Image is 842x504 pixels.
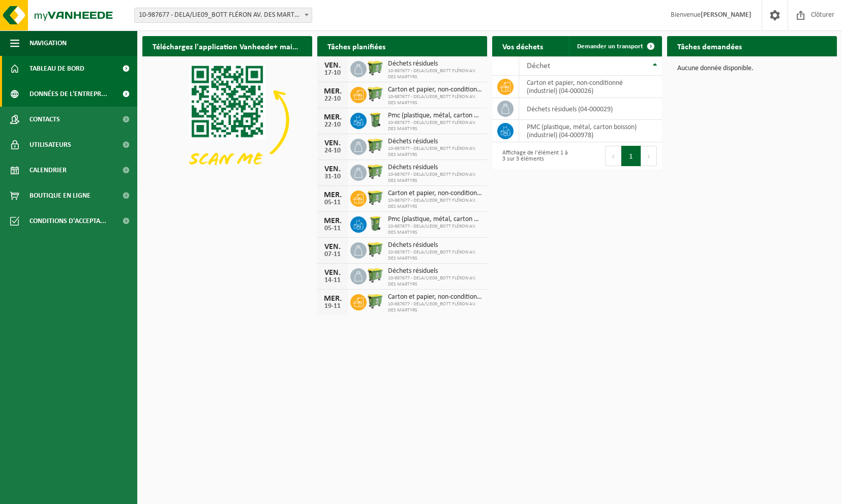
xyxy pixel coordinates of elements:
[388,293,482,301] span: Carton et papier, non-conditionné (industriel)
[519,98,662,120] td: déchets résiduels (04-000029)
[388,301,482,313] span: 10-987677 - DELA/LIE09_BOTT FLÉRON AV. DES MARTYRS
[367,59,384,77] img: WB-0660-HPE-GN-50
[388,146,482,158] span: 10-987677 - DELA/LIE09_BOTT FLÉRON AV. DES MARTYRS
[29,132,71,157] span: Utilisateurs
[322,295,343,303] div: MER.
[367,111,384,129] img: WB-0240-HPE-GN-50
[519,120,662,142] td: PMC (plastique, métal, carton boisson) (industriel) (04-000978)
[322,147,343,154] div: 24-10
[388,112,482,120] span: Pmc (plastique, métal, carton boisson) (industriel)
[367,293,384,310] img: WB-0660-HPE-GN-50
[322,173,343,180] div: 31-10
[577,43,643,50] span: Demander un transport
[142,56,312,184] img: Download de VHEPlus App
[322,243,343,251] div: VEN.
[388,224,482,236] span: 10-987677 - DELA/LIE09_BOTT FLÉRON AV. DES MARTYRS
[701,11,751,19] strong: [PERSON_NAME]
[322,191,343,199] div: MER.
[322,217,343,225] div: MER.
[388,94,482,106] span: 10-987677 - DELA/LIE09_BOTT FLÉRON AV. DES MARTYRS
[29,107,60,132] span: Contacts
[322,251,343,258] div: 07-11
[677,65,827,72] p: Aucune donnée disponible.
[367,85,384,103] img: WB-0660-HPE-GN-50
[519,76,662,98] td: carton et papier, non-conditionné (industriel) (04-000026)
[29,183,91,208] span: Boutique en ligne
[322,121,343,129] div: 22-10
[322,70,343,77] div: 17-10
[322,199,343,206] div: 05-11
[367,189,384,206] img: WB-0660-HPE-GN-50
[388,68,482,80] span: 10-987677 - DELA/LIE09_BOTT FLÉRON AV. DES MARTYRS
[367,241,384,258] img: WB-0660-HPE-GN-50
[497,145,572,167] div: Affichage de l'élément 1 à 3 sur 3 éléments
[29,81,107,107] span: Données de l'entrepr...
[142,36,312,56] h2: Téléchargez l'application Vanheede+ maintenant!
[317,36,396,56] h2: Tâches planifiées
[29,56,84,81] span: Tableau de bord
[367,215,384,232] img: WB-0240-HPE-GN-50
[667,36,752,56] h2: Tâches demandées
[367,267,384,284] img: WB-0660-HPE-GN-50
[388,60,482,68] span: Déchets résiduels
[322,87,343,96] div: MER.
[388,138,482,146] span: Déchets résiduels
[388,190,482,198] span: Carton et papier, non-conditionné (industriel)
[388,198,482,210] span: 10-987677 - DELA/LIE09_BOTT FLÉRON AV. DES MARTYRS
[29,157,67,183] span: Calendrier
[322,139,343,147] div: VEN.
[621,146,641,166] button: 1
[134,8,312,23] span: 10-987677 - DELA/LIE09_BOTT FLÉRON AV. DES MARTYRS - FLÉRON
[388,86,482,94] span: Carton et papier, non-conditionné (industriel)
[388,241,482,249] span: Déchets résiduels
[367,137,384,154] img: WB-0660-HPE-GN-50
[322,96,343,103] div: 22-10
[29,208,106,234] span: Conditions d'accepta...
[322,277,343,284] div: 14-11
[492,36,553,56] h2: Vos déchets
[322,303,343,310] div: 19-11
[388,267,482,275] span: Déchets résiduels
[641,146,657,166] button: Next
[388,249,482,262] span: 10-987677 - DELA/LIE09_BOTT FLÉRON AV. DES MARTYRS
[367,163,384,180] img: WB-0660-HPE-GN-50
[388,275,482,288] span: 10-987677 - DELA/LIE09_BOTT FLÉRON AV. DES MARTYRS
[322,269,343,277] div: VEN.
[605,146,621,166] button: Previous
[527,62,550,70] span: Déchet
[388,164,482,172] span: Déchets résiduels
[322,225,343,232] div: 05-11
[29,30,67,56] span: Navigation
[569,36,661,56] a: Demander un transport
[388,215,482,224] span: Pmc (plastique, métal, carton boisson) (industriel)
[388,120,482,132] span: 10-987677 - DELA/LIE09_BOTT FLÉRON AV. DES MARTYRS
[322,61,343,70] div: VEN.
[322,165,343,173] div: VEN.
[135,8,312,22] span: 10-987677 - DELA/LIE09_BOTT FLÉRON AV. DES MARTYRS - FLÉRON
[322,113,343,121] div: MER.
[388,172,482,184] span: 10-987677 - DELA/LIE09_BOTT FLÉRON AV. DES MARTYRS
